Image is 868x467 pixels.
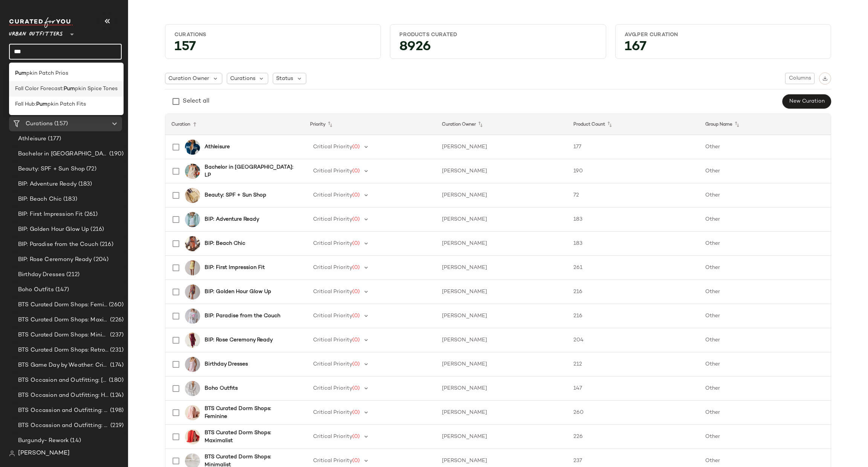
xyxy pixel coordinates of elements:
[313,217,352,222] span: Critical Priority
[205,143,230,151] b: Athleisure
[108,361,124,370] span: (174)
[46,135,61,143] span: (177)
[15,85,64,93] span: Fall Color Forecast:
[205,163,295,179] b: Bachelor in [GEOGRAPHIC_DATA]: LP
[436,328,567,352] td: [PERSON_NAME]
[9,26,63,39] span: Urban Outfitters
[69,436,81,445] span: (14)
[18,286,54,294] span: Boho Outfits
[276,75,293,83] span: Status
[174,31,371,38] div: Curations
[304,114,436,135] th: Priority
[313,144,352,150] span: Critical Priority
[85,165,96,174] span: (72)
[567,328,699,352] td: 204
[18,331,108,339] span: BTS Curated Dorm Shops: Minimalist
[205,240,245,247] b: BIP: Beach Chic
[18,421,109,430] span: BTS Occassion and Outfitting: First Day Fits
[165,114,304,135] th: Curation
[185,164,200,179] img: 99180069_079_b
[9,17,73,28] img: cfy_white_logo.C9jOOHJF.svg
[107,301,124,309] span: (260)
[18,150,108,158] span: Bachelor in [GEOGRAPHIC_DATA]: LP
[436,352,567,376] td: [PERSON_NAME]
[567,256,699,280] td: 261
[313,410,352,415] span: Critical Priority
[699,183,831,207] td: Other
[436,304,567,328] td: [PERSON_NAME]
[699,114,831,135] th: Group Name
[15,100,36,108] span: Fall Hub:
[107,376,124,385] span: (180)
[567,352,699,376] td: 212
[313,265,352,270] span: Critical Priority
[699,232,831,256] td: Other
[168,41,377,55] div: 157
[18,240,98,249] span: BIP: Paradise from the Couch
[352,265,360,270] span: (0)
[108,406,124,415] span: (198)
[436,232,567,256] td: [PERSON_NAME]
[62,195,77,204] span: (183)
[185,357,200,372] img: 100795103_066_b
[18,270,65,279] span: Birthday Dresses
[352,241,360,246] span: (0)
[436,207,567,232] td: [PERSON_NAME]
[185,309,200,324] img: 100637107_211_b
[108,391,124,400] span: (124)
[185,405,200,420] img: 102187119_066_b
[313,241,352,246] span: Critical Priority
[313,168,352,174] span: Critical Priority
[205,384,238,392] b: Boho Outfits
[699,135,831,159] td: Other
[699,425,831,449] td: Other
[15,69,26,77] b: Pum
[75,85,118,93] span: pkin Spice Tones
[789,98,825,104] span: New Curation
[352,361,360,367] span: (0)
[313,386,352,391] span: Critical Priority
[205,312,280,320] b: BIP: Paradise from the Couch
[567,376,699,401] td: 147
[205,405,295,421] b: BTS Curated Dorm Shops: Feminine
[168,75,209,83] span: Curation Owner
[26,69,68,77] span: pkin Patch Prios
[108,150,124,158] span: (190)
[89,225,104,234] span: (216)
[699,207,831,232] td: Other
[822,76,828,81] img: svg%3e
[352,192,360,198] span: (0)
[699,280,831,304] td: Other
[699,401,831,425] td: Other
[18,316,108,324] span: BTS Curated Dorm Shops: Maximalist
[352,386,360,391] span: (0)
[699,352,831,376] td: Other
[77,180,92,189] span: (183)
[108,316,124,324] span: (226)
[313,458,352,464] span: Critical Priority
[205,264,265,272] b: BIP: First Impression Fit
[699,376,831,401] td: Other
[699,304,831,328] td: Other
[98,240,113,249] span: (216)
[185,381,200,396] img: 101991065_010_b
[18,376,107,385] span: BTS Occasion and Outfitting: [PERSON_NAME] to Party
[699,328,831,352] td: Other
[436,135,567,159] td: [PERSON_NAME]
[352,313,360,319] span: (0)
[313,192,352,198] span: Critical Priority
[205,215,259,223] b: BIP: Adventure Ready
[567,280,699,304] td: 216
[18,255,92,264] span: BIP: Rose Ceremony Ready
[567,183,699,207] td: 72
[352,217,360,222] span: (0)
[9,450,15,456] img: svg%3e
[782,94,831,109] button: New Curation
[185,212,200,227] img: 96651559_038_b
[567,135,699,159] td: 177
[399,31,596,38] div: Products Curated
[18,361,108,370] span: BTS Game Day by Weather: Crisp & Cozy
[108,346,124,355] span: (231)
[185,260,200,275] img: 100596915_079_b
[436,280,567,304] td: [PERSON_NAME]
